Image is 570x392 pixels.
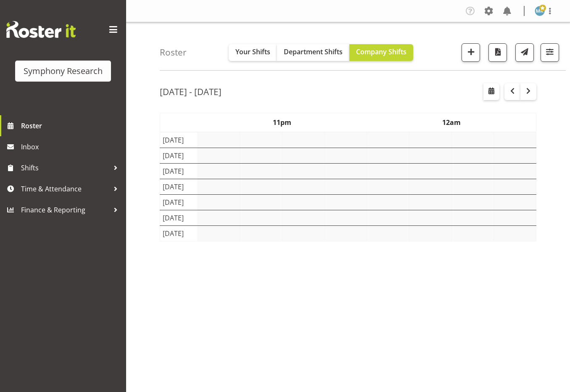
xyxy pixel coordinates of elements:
[160,164,198,179] td: [DATE]
[160,226,198,241] td: [DATE]
[229,44,277,61] button: Your Shifts
[21,162,109,174] span: Shifts
[21,204,109,216] span: Finance & Reporting
[235,47,270,56] span: Your Shifts
[160,195,198,210] td: [DATE]
[515,43,534,62] button: Send a list of all shifts for the selected filtered period to all rostered employees.
[160,210,198,226] td: [DATE]
[462,43,480,62] button: Add a new shift
[349,44,413,61] button: Company Shifts
[160,48,187,57] h4: Roster
[277,44,349,61] button: Department Shifts
[541,43,559,62] button: Filter Shifts
[6,21,76,38] img: Rosterit website logo
[21,140,122,153] span: Inbox
[160,132,198,148] td: [DATE]
[21,183,109,195] span: Time & Attendance
[367,113,536,132] th: 12am
[483,83,499,100] button: Select a specific date within the roster.
[535,6,545,16] img: marama-rihari1262.jpg
[160,179,198,195] td: [DATE]
[284,47,343,56] span: Department Shifts
[356,47,406,56] span: Company Shifts
[488,43,507,62] button: Download a PDF of the roster according to the set date range.
[21,119,122,132] span: Roster
[160,86,222,97] h2: [DATE] - [DATE]
[24,65,103,77] div: Symphony Research
[198,113,367,132] th: 11pm
[160,148,198,164] td: [DATE]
